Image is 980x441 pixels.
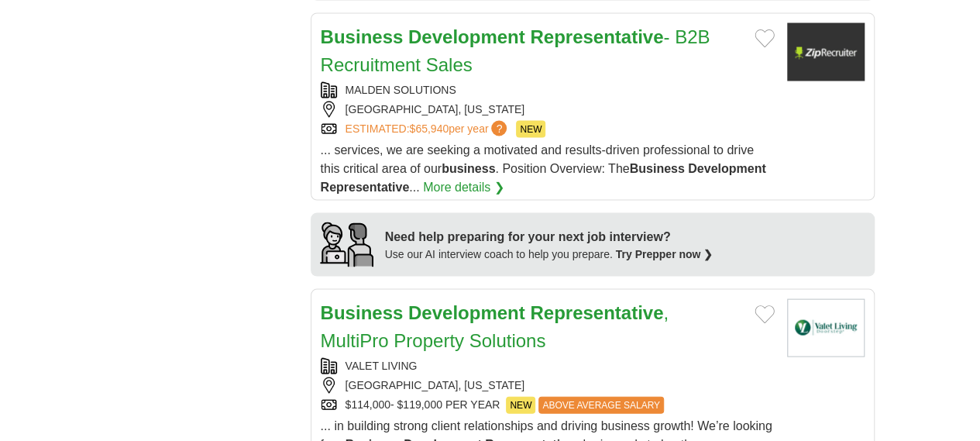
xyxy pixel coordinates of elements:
a: VALET LIVING [346,359,418,371]
span: $65,940 [409,122,449,134]
span: ABOVE AVERAGE SALARY [538,396,664,413]
div: MALDEN SOLUTIONS [321,81,775,98]
a: Business Development Representative, MultiPro Property Solutions [321,301,669,350]
img: Valet Living logo [787,298,865,357]
div: Use our AI interview coach to help you prepare. [385,246,714,262]
div: [GEOGRAPHIC_DATA], [US_STATE] [321,377,775,393]
strong: Business [321,26,404,47]
img: Company logo [787,22,865,81]
strong: Representative [530,26,663,47]
strong: Development [408,26,525,47]
strong: business [442,161,495,174]
div: Need help preparing for your next job interview? [385,227,714,246]
strong: Business [321,301,404,322]
span: NEW [516,120,545,137]
span: ... services, we are seeking a motivated and results-driven professional to drive this critical a... [321,143,766,193]
strong: Representative [321,180,410,193]
button: Add to favorite jobs [755,305,775,323]
span: ? [491,120,507,136]
a: ESTIMATED:$65,940per year? [346,120,511,137]
strong: Development [688,161,765,174]
strong: Representative [530,301,663,322]
strong: Development [408,301,525,322]
a: Try Prepper now ❯ [616,247,714,260]
span: NEW [506,396,535,413]
strong: Business [629,161,684,174]
a: More details ❯ [423,177,504,196]
a: Business Development Representative- B2B Recruitment Sales [321,26,710,74]
div: $114,000- $119,000 PER YEAR [321,396,775,413]
button: Add to favorite jobs [755,29,775,47]
div: [GEOGRAPHIC_DATA], [US_STATE] [321,101,775,117]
